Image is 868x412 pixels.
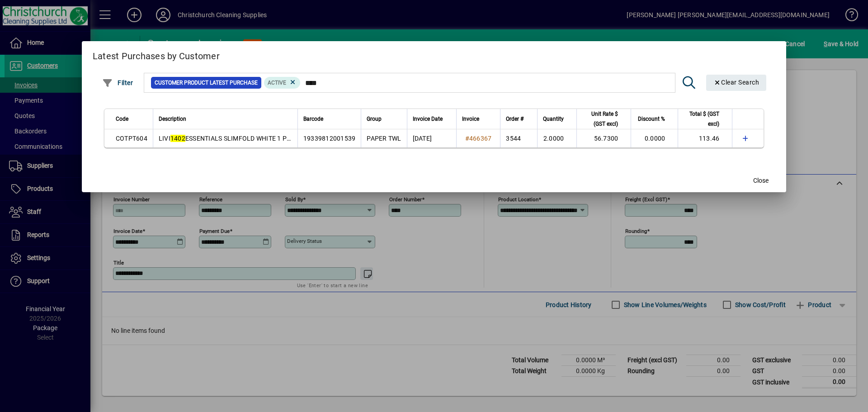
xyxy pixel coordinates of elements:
div: Order # [506,114,532,124]
div: Barcode [303,114,356,124]
span: Clear Search [713,79,759,86]
span: Group [367,114,382,124]
span: Customer Product Latest Purchase [155,78,258,87]
button: Clear [706,75,767,91]
span: Invoice [462,114,479,124]
td: 2.0000 [537,129,576,147]
td: 113.46 [678,129,732,147]
td: [DATE] [407,129,456,147]
td: 56.7300 [576,129,631,147]
h2: Latest Purchases by Customer [82,41,787,67]
span: # [465,135,469,142]
span: Quantity [543,114,564,124]
div: Description [159,114,292,124]
span: Active [268,80,286,86]
span: Code [116,114,128,124]
div: Group [367,114,401,124]
span: Invoice Date [413,114,443,124]
button: Close [746,172,775,189]
div: Quantity [543,114,572,124]
td: 0.0000 [631,129,678,147]
span: 466367 [469,135,492,142]
span: LIVI ESSENTIALS SLIMFOLD WHITE 1 PLY PAPER TOWEL 200S X 20 [159,135,368,142]
span: Total $ (GST excl) [684,109,719,129]
span: Order # [506,114,524,124]
span: PAPER TWL [367,135,401,142]
div: Discount % [637,114,673,124]
span: Description [159,114,186,124]
span: COTPT604 [116,135,147,142]
span: Discount % [638,114,665,124]
div: Code [116,114,147,124]
div: Total $ (GST excl) [684,109,727,129]
button: Filter [100,75,136,91]
td: 3544 [500,129,537,147]
span: 19339812001539 [303,135,356,142]
em: 1402 [170,135,185,142]
div: Unit Rate $ (GST excl) [582,109,626,129]
div: Invoice Date [413,114,451,124]
div: Invoice [462,114,495,124]
span: Filter [102,79,133,86]
span: Barcode [303,114,323,124]
mat-chip: Product Activation Status: Active [264,77,300,89]
a: #466367 [462,133,495,143]
span: Close [753,176,769,185]
span: Unit Rate $ (GST excl) [582,109,618,129]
